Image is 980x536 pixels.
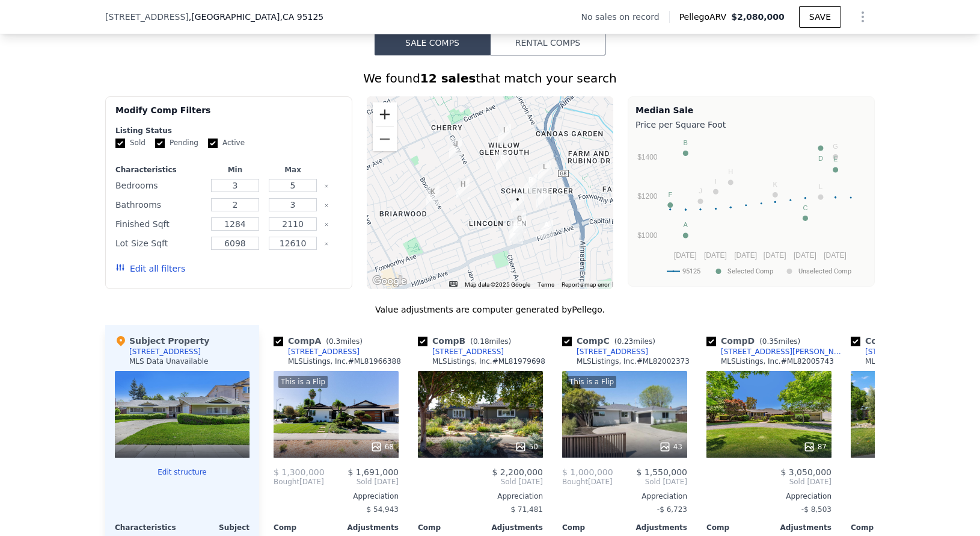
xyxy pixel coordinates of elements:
[851,477,976,487] span: Sold [DATE]
[490,30,605,55] button: Rental Comps
[373,127,397,151] button: Zoom out
[727,267,773,275] text: Selected Comp
[851,5,875,29] button: Show Options
[704,251,727,260] text: [DATE]
[129,347,201,357] div: [STREET_ADDRESS]
[833,155,838,163] text: E
[537,281,554,288] a: Terms
[562,347,648,357] a: [STREET_ADDRESS]
[762,337,779,346] span: 0.35
[801,505,831,514] span: -$ 8,503
[105,11,189,23] span: [STREET_ADDRESS]
[209,165,262,175] div: Min
[613,477,687,487] span: Sold [DATE]
[567,376,616,388] div: This is a Flip
[636,467,687,477] span: $ 1,550,000
[105,304,875,316] div: Value adjustments are computer generated by Pellego .
[562,467,613,477] span: $ 1,000,000
[189,11,323,23] span: , [GEOGRAPHIC_DATA]
[473,337,489,346] span: 0.18
[721,347,846,357] div: [STREET_ADDRESS][PERSON_NAME]
[635,133,867,284] svg: A chart.
[562,281,610,288] a: Report a map error
[129,357,209,366] div: MLS Data Unavailable
[637,192,658,201] text: $1200
[769,523,831,532] div: Adjustments
[706,347,846,357] a: [STREET_ADDRESS][PERSON_NAME]
[803,441,827,453] div: 87
[115,139,125,148] input: Sold
[510,223,523,244] div: 3145 Woodcrest Dr
[577,347,648,357] div: [STREET_ADDRESS]
[465,337,516,346] span: ( miles)
[780,467,831,477] span: $ 3,050,000
[274,467,325,477] span: $ 1,300,000
[637,231,658,240] text: $1000
[480,523,543,532] div: Adjustments
[496,152,509,172] div: 2557 Cottle Ave
[274,523,336,532] div: Comp
[105,70,875,87] div: We found that match your search
[324,242,329,246] button: Clear
[155,139,165,148] input: Pending
[668,191,672,198] text: F
[456,178,470,199] div: 1494 Gerhardt Ave
[115,216,204,232] div: Finished Sqft
[155,138,198,148] label: Pending
[755,337,805,346] span: ( miles)
[274,347,360,357] a: [STREET_ADDRESS]
[115,104,342,126] div: Modify Comp Filters
[115,126,342,136] div: Listing Status
[715,178,717,185] text: I
[324,203,329,208] button: Clear
[562,477,613,487] div: [DATE]
[581,11,669,23] div: No sales on record
[635,104,867,116] div: Median Sale
[764,251,786,260] text: [DATE]
[115,138,145,148] label: Sold
[562,477,588,487] span: Bought
[274,335,367,347] div: Comp A
[699,187,702,195] text: J
[367,505,399,514] span: $ 54,943
[731,12,785,22] span: $2,080,000
[418,347,504,357] a: [STREET_ADDRESS]
[418,477,543,487] span: Sold [DATE]
[370,441,394,453] div: 68
[288,347,360,357] div: [STREET_ADDRESS]
[819,183,822,190] text: L
[851,335,944,347] div: Comp E
[773,181,778,188] text: K
[115,165,204,175] div: Characteristics
[798,267,851,275] text: Unselected Comp
[865,357,978,366] div: MLSListings, Inc. # ML82009463
[657,505,687,514] span: -$ 6,723
[684,139,688,146] text: B
[824,251,847,260] text: [DATE]
[610,337,660,346] span: ( miles)
[851,501,976,518] div: -
[799,6,841,28] button: SAVE
[511,505,543,514] span: $ 71,481
[833,143,838,150] text: G
[538,161,551,181] div: 2794 Gardendale Dr
[274,477,299,487] span: Bought
[278,376,328,388] div: This is a Flip
[348,467,399,477] span: $ 1,691,000
[115,335,209,347] div: Subject Property
[370,273,409,289] img: Google
[511,193,524,214] div: 1328 Whitegate Ave
[432,357,545,366] div: MLSListings, Inc. # ML81979698
[513,213,526,233] div: 1340 Sierra Mar Dr
[706,335,805,347] div: Comp D
[492,467,543,477] span: $ 2,200,000
[577,357,690,366] div: MLSListings, Inc. # ML82002373
[625,523,687,532] div: Adjustments
[524,174,537,195] div: 1224 Avalon Dr
[426,185,439,206] div: 2562 Fairglen Dr
[208,138,245,148] label: Active
[432,347,504,357] div: [STREET_ADDRESS]
[182,523,250,532] div: Subject
[851,347,937,357] a: [STREET_ADDRESS]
